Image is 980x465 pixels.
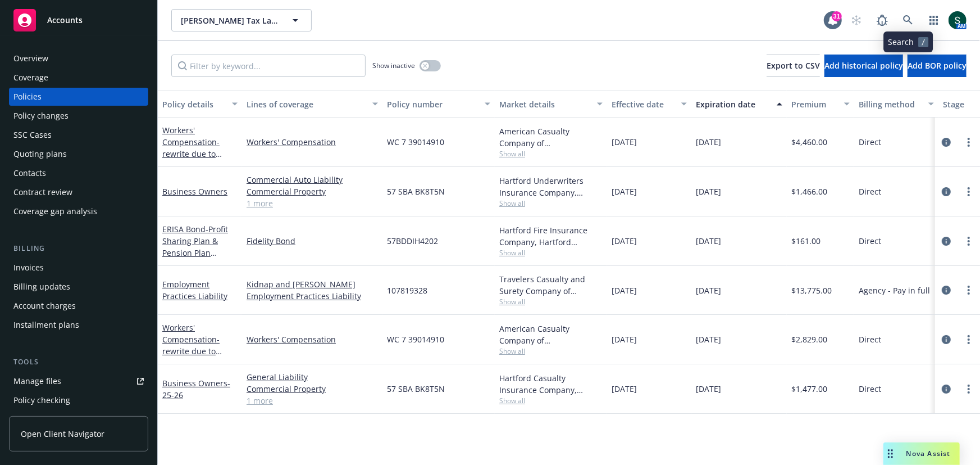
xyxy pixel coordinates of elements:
span: $161.00 [791,235,821,247]
a: more [962,234,976,248]
div: Expiration date [696,98,770,110]
button: Billing method [854,91,938,118]
button: Premium [787,91,854,118]
span: Direct [859,333,881,345]
div: Overview [13,49,48,67]
div: Policy number [387,98,478,110]
a: Coverage gap analysis [9,202,148,220]
span: Show all [499,248,603,258]
input: Filter by keyword... [171,55,366,77]
div: SSC Cases [13,126,52,144]
div: Hartford Casualty Insurance Company, Hartford Insurance Group [499,372,603,396]
span: Agency - Pay in full [859,285,930,296]
div: Effective date [612,98,674,110]
div: Contract review [13,183,72,201]
a: General Liability [247,371,378,383]
span: Show all [499,346,603,356]
button: Export to CSV [767,55,820,77]
a: circleInformation [940,234,953,248]
a: Policy checking [9,391,148,409]
a: Commercial Property [247,186,378,197]
a: Billing updates [9,278,148,296]
button: Expiration date [691,91,787,118]
span: $13,775.00 [791,285,832,296]
div: Contacts [13,164,46,182]
button: [PERSON_NAME] Tax Law Group [171,9,312,31]
button: Market details [495,91,607,118]
span: [DATE] [612,235,637,247]
span: - Profit Sharing Plan & Pension Plan Combined (per Joint Insured Rider) [162,224,238,282]
span: $1,477.00 [791,383,827,395]
a: Invoices [9,259,148,277]
a: Account charges [9,297,148,315]
span: Add BOR policy [908,60,967,71]
span: Nova Assist [906,449,951,458]
div: American Casualty Company of [GEOGRAPHIC_DATA], [US_STATE], CNA Insurance [499,323,603,346]
img: photo [949,11,967,29]
div: 31 [832,11,842,21]
span: Show all [499,198,603,208]
button: Add historical policy [824,55,903,77]
span: Show inactive [372,61,415,70]
a: Business Owners [162,186,227,197]
a: more [962,136,976,149]
a: Coverage [9,69,148,87]
span: 57 SBA BK8T5N [387,383,445,395]
button: Policy details [158,91,242,118]
div: Quoting plans [13,145,67,163]
span: $1,466.00 [791,186,827,197]
span: Show all [499,396,603,405]
span: [DATE] [696,235,721,247]
a: Policy changes [9,107,148,125]
span: [DATE] [612,383,637,395]
div: Premium [791,98,837,110]
div: Coverage gap analysis [13,202,97,220]
div: Policy checking [13,391,70,409]
span: Add historical policy [824,60,903,71]
span: [DATE] [696,285,721,296]
div: Travelers Casualty and Surety Company of America, Travelers Insurance, CRC Group [499,273,603,297]
a: SSC Cases [9,126,148,144]
div: Policy changes [13,107,69,125]
a: more [962,333,976,346]
a: Workers' Compensation [162,125,220,183]
div: Policy details [162,98,225,110]
a: Overview [9,49,148,67]
span: Open Client Navigator [21,428,104,440]
span: Direct [859,136,881,148]
a: Workers' Compensation [247,136,378,148]
span: [PERSON_NAME] Tax Law Group [181,15,278,26]
span: Direct [859,235,881,247]
div: Coverage [13,69,48,87]
span: 57 SBA BK8T5N [387,186,445,197]
a: Business Owners [162,378,230,400]
a: Fidelity Bond [247,235,378,247]
button: Policy number [382,91,495,118]
a: Policies [9,88,148,106]
div: Stage [943,98,978,110]
span: WC 7 39014910 [387,136,444,148]
div: Policies [13,88,42,106]
a: Workers' Compensation [162,322,225,380]
span: [DATE] [612,285,637,296]
span: [DATE] [612,186,637,197]
a: 1 more [247,197,378,209]
div: Hartford Underwriters Insurance Company, Hartford Insurance Group [499,175,603,198]
div: Manage files [13,372,61,390]
a: more [962,382,976,396]
a: ERISA Bond [162,224,238,282]
div: Invoices [13,259,44,277]
span: [DATE] [696,186,721,197]
button: Lines of coverage [242,91,382,118]
button: Effective date [607,91,691,118]
span: [DATE] [612,136,637,148]
a: circleInformation [940,333,953,346]
button: Nova Assist [883,443,960,465]
div: American Casualty Company of [GEOGRAPHIC_DATA], [US_STATE], CNA Insurance [499,125,603,149]
a: circleInformation [940,283,953,297]
a: Installment plans [9,316,148,334]
div: Hartford Fire Insurance Company, Hartford Insurance Group [499,224,603,248]
span: [DATE] [612,333,637,345]
div: Billing updates [13,278,70,296]
span: Accounts [47,16,83,25]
